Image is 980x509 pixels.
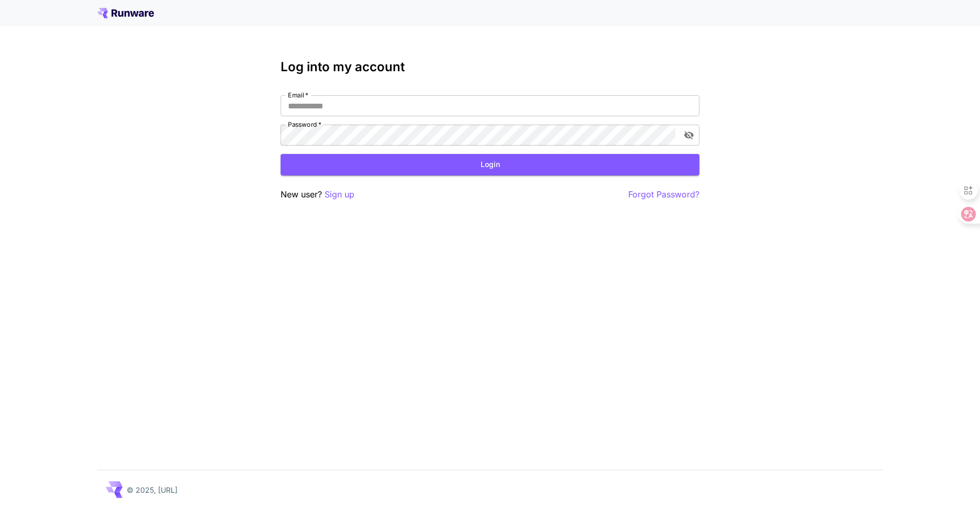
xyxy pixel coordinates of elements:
h3: Log into my account [281,60,699,74]
button: toggle password visibility [680,126,698,145]
button: Login [281,154,699,175]
button: Sign up [325,188,354,201]
p: © 2025, [URL] [127,484,177,495]
button: Forgot Password? [628,188,699,201]
p: New user? [281,188,354,201]
label: Email [288,91,308,99]
label: Password [288,120,321,129]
